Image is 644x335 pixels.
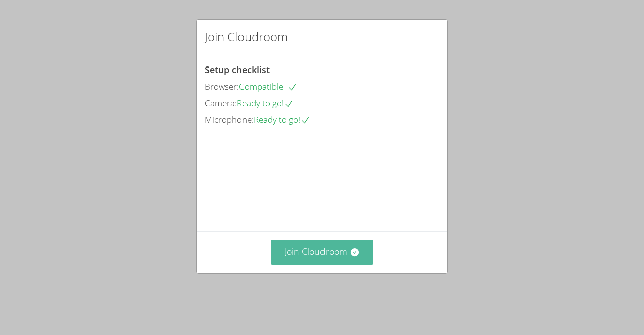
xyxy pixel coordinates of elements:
span: Setup checklist [205,63,270,76]
span: Microphone: [205,114,254,125]
button: Join Cloudroom [271,240,374,264]
span: Camera: [205,97,237,109]
span: Compatible [239,81,297,92]
h2: Join Cloudroom [205,28,288,46]
span: Browser: [205,81,239,92]
span: Ready to go! [254,114,310,125]
span: Ready to go! [237,97,294,109]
